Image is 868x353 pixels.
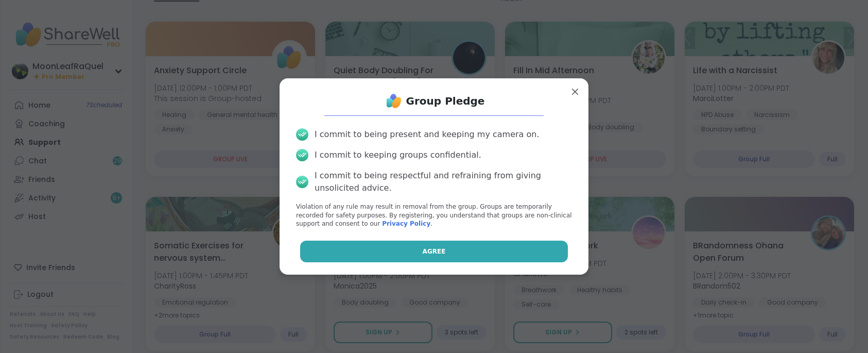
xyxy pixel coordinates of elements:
[384,91,404,111] img: ShareWell Logo
[300,241,568,262] button: Agree
[296,203,572,228] p: Violation of any rule may result in removal from the group. Groups are temporarily recorded for s...
[315,149,481,161] div: I commit to keeping groups confidential.
[406,94,485,108] h1: Group Pledge
[315,170,572,194] div: I commit to being respectful and refraining from giving unsolicited advice.
[315,128,539,141] div: I commit to being present and keeping my camera on.
[382,220,430,227] a: Privacy Policy
[423,247,446,256] span: Agree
